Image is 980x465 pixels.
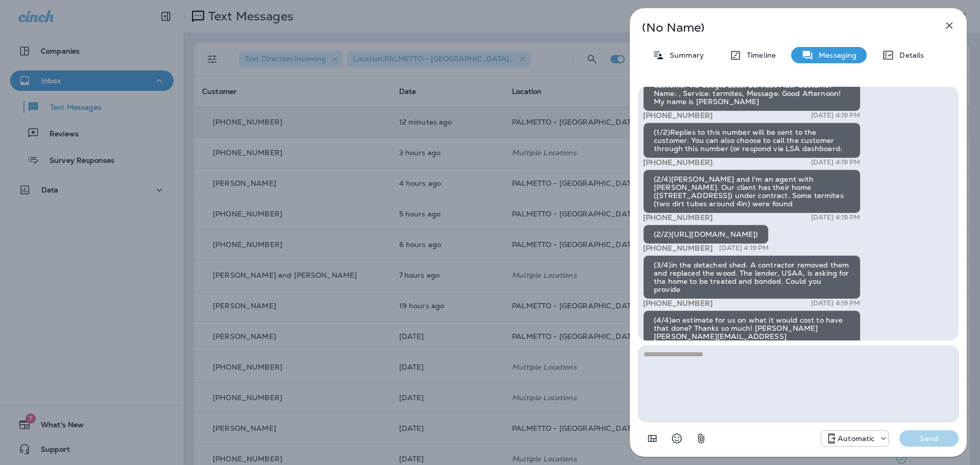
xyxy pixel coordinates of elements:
p: Automatic [838,434,874,443]
button: Select an emoji [667,428,687,449]
p: [DATE] 4:19 PM [811,111,861,119]
p: [DATE] 4:19 PM [719,244,769,252]
span: [PHONE_NUMBER] [643,213,713,222]
p: (No Name) [642,23,921,32]
p: Summary [665,51,704,59]
div: (2/4)[PERSON_NAME] and I'm an agent with [PERSON_NAME]. Our client has their home ([STREET_ADDRES... [643,169,861,213]
span: [PHONE_NUMBER] [643,243,713,253]
p: Timeline [742,51,776,59]
span: [PHONE_NUMBER] [643,111,713,120]
div: (4/4)an estimate for us on what it would cost to have that done? Thanks so much! [PERSON_NAME] [P... [643,310,861,362]
p: Messaging [814,51,856,59]
p: [DATE] 4:19 PM [811,213,861,222]
p: [DATE] 4:19 PM [811,158,861,166]
span: [PHONE_NUMBER] [643,158,713,167]
button: Add in a premade template [642,428,663,449]
p: Details [894,51,924,59]
span: [PHONE_NUMBER] [643,299,713,308]
div: (3/4)in the detached shed. A contractor removed them and replaced the wood. The lender, USAA, is ... [643,255,861,299]
div: (2/2)[URL][DOMAIN_NAME]) [643,225,769,244]
div: (1/2)Replies to this number will be sent to the customer. You can also choose to call the custome... [643,123,861,158]
div: (1/4)You have received a new message from a customer via Google Local Services Ads. Customer Name... [643,67,861,111]
p: [DATE] 4:19 PM [811,299,861,307]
